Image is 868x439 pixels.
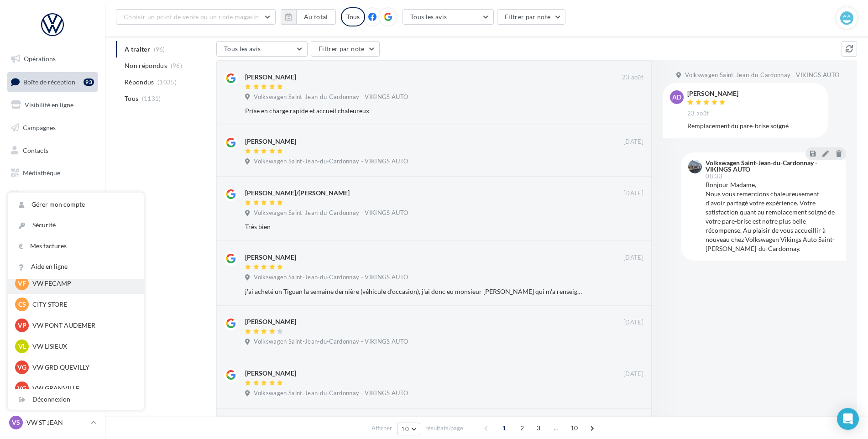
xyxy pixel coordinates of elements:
[706,180,839,253] div: Bonjour Madame, Nous vous remercions chaleureusement d'avoir partagé votre expérience. Votre sati...
[8,236,144,256] a: Mes factures
[23,124,56,131] span: Campagnes
[281,9,336,25] button: Au total
[549,421,564,435] span: ...
[623,370,643,378] span: [DATE]
[32,363,133,372] p: VW GRD QUEVILLY
[296,9,336,25] button: Au total
[837,408,859,430] div: Open Intercom Messenger
[623,189,643,198] span: [DATE]
[254,209,408,217] span: Volkswagen Saint-Jean-du-Cardonnay - VIKINGS AUTO
[18,279,26,288] span: VF
[5,72,99,92] a: Boîte de réception93
[125,78,154,87] span: Répondus
[623,254,643,262] span: [DATE]
[116,9,276,25] button: Choisir un point de vente ou un code magasin
[254,389,408,397] span: Volkswagen Saint-Jean-du-Cardonnay - VIKINGS AUTO
[685,71,839,79] span: Volkswagen Saint-Jean-du-Cardonnay - VIKINGS AUTO
[410,13,447,21] span: Tous les avis
[12,418,20,427] span: VS
[5,239,99,266] a: Campagnes DataOnDemand
[5,118,99,137] a: Campagnes
[245,188,350,198] div: [PERSON_NAME]/[PERSON_NAME]
[171,62,182,69] span: (96)
[24,55,56,63] span: Opérations
[245,317,296,326] div: [PERSON_NAME]
[18,342,26,351] span: VL
[706,160,837,172] div: Volkswagen Saint-Jean-du-Cardonnay - VIKINGS AUTO
[245,222,584,231] div: Très bien
[401,425,409,433] span: 10
[497,421,512,435] span: 1
[254,338,408,346] span: Volkswagen Saint-Jean-du-Cardonnay - VIKINGS AUTO
[371,424,392,433] span: Afficher
[341,7,365,26] div: Tous
[403,9,494,25] button: Tous les avis
[245,253,296,262] div: [PERSON_NAME]
[142,95,161,102] span: (1131)
[18,321,26,330] span: VP
[216,41,308,57] button: Tous les avis
[245,106,584,115] div: Prise en charge rapide et accueil chaleureux
[567,421,582,435] span: 10
[124,13,259,21] span: Choisir un point de vente ou un code magasin
[311,41,380,57] button: Filtrer par note
[5,95,99,115] a: Visibilité en ligne
[5,49,99,68] a: Opérations
[7,414,98,431] a: VS VW ST JEAN
[8,194,144,215] a: Gérer mon compte
[32,342,133,351] p: VW LISIEUX
[8,215,144,235] a: Sécurité
[32,279,133,288] p: VW FECAMP
[5,209,99,236] a: PLV et print personnalisable
[18,300,26,309] span: CS
[23,192,53,199] span: Calendrier
[425,424,463,433] span: résultats/page
[32,321,133,330] p: VW PONT AUDEMER
[515,421,529,435] span: 2
[125,61,167,70] span: Non répondus
[245,73,296,82] div: [PERSON_NAME]
[8,256,144,277] a: Aide en ligne
[687,121,821,131] div: Remplacement du pare-brise soigné
[32,384,133,393] p: VW GRANVILLE
[623,138,643,146] span: [DATE]
[706,173,722,179] span: 08:33
[245,287,584,296] div: j'ai acheté un Tiguan la semaine dernière (véhicule d'occasion), j'ai donc eu monsieur [PERSON_NA...
[5,186,99,205] a: Calendrier
[157,78,177,86] span: (1035)
[254,273,408,282] span: Volkswagen Saint-Jean-du-Cardonnay - VIKINGS AUTO
[497,9,566,25] button: Filtrer par note
[8,389,144,410] div: Déconnexion
[687,110,709,118] span: 23 août
[25,101,73,109] span: Visibilité en ligne
[17,363,26,372] span: VG
[672,93,681,102] span: AD
[245,369,296,378] div: [PERSON_NAME]
[623,319,643,327] span: [DATE]
[17,384,26,393] span: VG
[254,157,408,166] span: Volkswagen Saint-Jean-du-Cardonnay - VIKINGS AUTO
[23,78,75,85] span: Boîte de réception
[23,146,48,154] span: Contacts
[5,141,99,160] a: Contacts
[5,163,99,183] a: Médiathèque
[32,300,133,309] p: CITY STORE
[254,93,408,101] span: Volkswagen Saint-Jean-du-Cardonnay - VIKINGS AUTO
[224,45,261,52] span: Tous les avis
[622,73,643,82] span: 23 août
[245,137,296,146] div: [PERSON_NAME]
[687,90,738,97] div: [PERSON_NAME]
[397,423,420,435] button: 10
[23,169,60,177] span: Médiathèque
[531,421,546,435] span: 3
[84,78,94,86] div: 93
[125,94,138,103] span: Tous
[26,418,87,427] p: VW ST JEAN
